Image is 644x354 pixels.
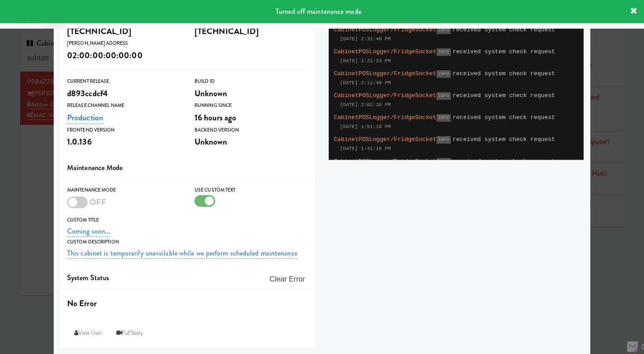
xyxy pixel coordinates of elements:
span: [DATE] 2:21:23 PM [340,58,391,64]
div: Use Custom Text [195,186,309,195]
span: INFO [436,48,451,56]
div: Frontend Version [67,126,181,135]
span: [DATE] 1:41:16 PM [340,146,391,151]
span: 16 hours ago [195,111,236,124]
div: d893ccdcf4 [67,86,181,101]
span: INFO [436,158,451,166]
div: Unknown [195,86,309,101]
span: CabinetPOSLogger/FridgeSocket [334,158,436,165]
a: View User [67,325,109,341]
div: Build Id [195,77,309,86]
div: [PERSON_NAME] Address [67,39,181,48]
span: CabinetPOSLogger/FridgeSocket [334,114,436,121]
span: CabinetPOSLogger/FridgeSocket [334,48,436,55]
span: received system check request [453,48,555,55]
span: CabinetPOSLogger/FridgeSocket [334,136,436,143]
div: 1.0.136 [67,134,181,149]
span: [DATE] 2:11:49 PM [340,80,391,85]
div: Current Release [67,77,181,86]
span: OFF [89,196,106,208]
div: Running Since [195,101,309,110]
span: received system check request [453,70,555,77]
span: [DATE] 2:02:10 PM [340,102,391,107]
span: received system check request [453,26,555,33]
span: [DATE] 1:51:18 PM [340,124,391,129]
span: CabinetPOSLogger/FridgeSocket [334,92,436,99]
span: received system check request [453,114,555,121]
div: Unknown [195,134,309,149]
span: INFO [436,26,451,34]
span: Turned off maintenance mode [275,6,361,17]
div: Custom Title [67,216,309,225]
span: INFO [436,114,451,122]
span: received system check request [453,158,555,165]
span: INFO [436,70,451,78]
a: This cabinet is temporarily unavailable while we perform scheduled maintenance [67,248,297,259]
a: FullStory [109,325,150,341]
div: [TECHNICAL_ID] [195,24,309,39]
a: Coming soon... [67,226,110,237]
span: CabinetPOSLogger/FridgeSocket [334,70,436,77]
a: Production [67,111,103,124]
div: [TECHNICAL_ID] [67,24,181,39]
div: No Error [67,296,309,311]
span: received system check request [453,136,555,143]
span: INFO [436,92,451,100]
button: Clear Error [266,271,309,287]
span: INFO [436,136,451,144]
span: System Status [67,273,109,283]
span: received system check request [453,92,555,99]
div: Custom Description [67,238,309,247]
div: Release Channel Name [67,101,181,110]
div: Backend Version [195,126,309,135]
span: CabinetPOSLogger/FridgeSocket [334,26,436,33]
div: 02:00:00:00:00:00 [67,48,181,63]
div: Maintenance Mode [67,186,181,195]
span: Maintenance Mode [67,162,123,173]
span: [DATE] 2:31:40 PM [340,36,391,42]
